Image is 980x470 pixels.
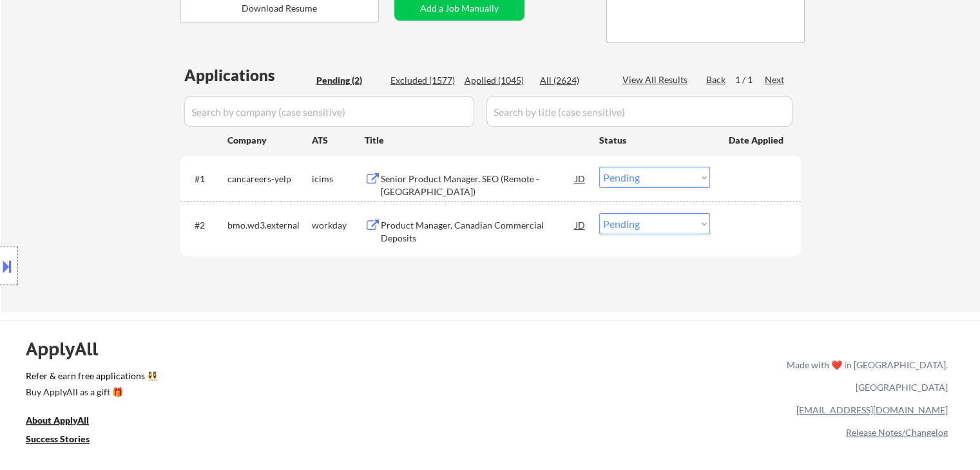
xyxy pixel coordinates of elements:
div: bmo.wd3.external [227,219,312,232]
a: Refer & earn free applications 👯‍♀️ [26,371,517,385]
div: cancareers-yelp [227,173,312,185]
div: All (2624) [540,74,604,87]
div: Excluded (1577) [390,74,455,87]
div: workday [312,219,365,232]
a: [EMAIL_ADDRESS][DOMAIN_NAME] [796,404,948,415]
div: View All Results [622,73,691,86]
div: Made with ❤️ in [GEOGRAPHIC_DATA], [GEOGRAPHIC_DATA] [782,353,948,399]
div: Back [706,73,727,86]
div: 1 / 1 [735,73,765,86]
div: Applied (1045) [465,74,529,87]
div: JD [574,213,587,236]
div: icims [312,173,365,185]
input: Search by company (case sensitive) [184,96,474,127]
div: Title [365,134,587,147]
div: Next [765,73,785,86]
input: Search by title (case sensitive) [486,96,793,127]
div: Date Applied [729,134,785,147]
div: Pending (2) [316,74,381,87]
div: JD [574,167,587,190]
div: Product Manager, Canadian Commercial Deposits [381,219,575,244]
div: Company [227,134,312,147]
div: ATS [312,134,365,147]
div: Applications [184,68,312,83]
a: Release Notes/Changelog [846,427,948,438]
div: Status [599,128,710,151]
div: Senior Product Manager, SEO (Remote - [GEOGRAPHIC_DATA]) [381,173,575,198]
